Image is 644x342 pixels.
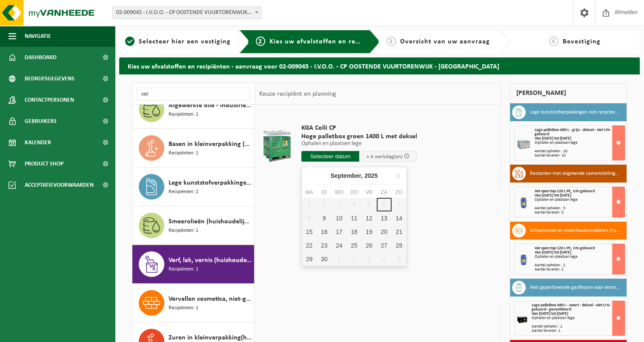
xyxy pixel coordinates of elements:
input: Selecteer datum [301,151,359,162]
div: 29 [302,252,317,266]
span: Recipiënten: 1 [169,304,198,312]
div: 15 [302,225,317,239]
span: 1 [125,37,135,46]
i: 2025 [364,173,378,179]
div: 19 [361,225,376,239]
div: 1 [332,252,346,266]
div: 4 [377,252,392,266]
span: 4 [549,37,558,46]
div: do [346,188,361,197]
div: 25 [346,239,361,252]
div: 23 [317,239,332,252]
h3: Restanten met ongekende samenstelling (huishoudelijk) [530,167,620,180]
span: Bevestiging [563,38,601,45]
button: Verf, lak, vernis (huishoudelijk) Recipiënten: 1 [132,245,255,284]
div: Aantal leveren: 10 [535,154,624,158]
div: 20 [377,225,392,239]
div: 11 [346,211,361,225]
div: 9 [317,211,332,225]
span: Contactpersonen [25,89,74,111]
div: 17 [332,225,346,239]
span: Afgewerkte olie - industrie in kleinverpakking [169,100,252,111]
span: + 4 werkdag(en) [366,154,403,160]
span: Vat open top 120 L PE, UN-gekeurd [535,246,595,251]
div: 18 [346,225,361,239]
div: Aantal ophalen : 1 [532,325,624,329]
div: 21 [392,225,406,239]
div: [PERSON_NAME] [509,83,627,103]
div: 22 [302,239,317,252]
span: Bedrijfsgegevens [25,68,74,89]
span: 2 [256,37,265,46]
h3: Schoonmaak en onderhoudsmiddelen (huishoudelijk) [530,224,620,237]
button: Lege kunststofverpakkingen niet recycleerbaar Recipiënten: 2 [132,168,255,206]
span: Recipiënten: 1 [169,149,198,157]
div: wo [332,188,346,197]
div: ma [302,188,317,197]
div: Ophalen en plaatsen lege [532,316,624,320]
div: vr [361,188,376,197]
div: Ophalen en plaatsen lege [535,141,624,145]
div: 3 [361,252,376,266]
span: Recipiënten: 2 [169,188,198,196]
div: 27 [377,239,392,252]
div: 26 [361,239,376,252]
span: Gebruikers [25,111,57,132]
span: 3 [386,37,396,46]
span: Recipiënten: 1 [169,227,198,235]
div: 30 [317,252,332,266]
span: Lage palletbox 680 L - zwart - deksel - niet UN-gekeurd - geventileerd [532,303,610,312]
span: Acceptatievoorwaarden [25,174,94,196]
span: Kalender [25,132,51,153]
div: Ophalen en plaatsen lege [535,198,624,202]
span: 02-009045 - I.V.O.O. - CP OOSTENDE VUURTORENWIJK - OOSTENDE [112,6,261,19]
strong: Van [DATE] tot [DATE] [535,250,571,255]
div: 12 [361,211,376,225]
span: Navigatie [25,26,51,47]
div: 5 [392,252,406,266]
div: 13 [377,211,392,225]
span: Product Shop [25,153,63,174]
div: Aantal ophalen : 10 [535,149,624,154]
span: Kies uw afvalstoffen en recipiënten [269,38,386,45]
span: Vat open top 120 L PE, UN-gekeurd [535,189,595,194]
span: Basen in kleinverpakking (huishoudelijk) [169,139,252,149]
div: Ophalen en plaatsen lege [535,255,624,259]
span: Overzicht van uw aanvraag [400,38,490,45]
div: Aantal ophalen : 2 [535,263,624,268]
button: Vervallen cosmetica, niet-gevaarlijk (industrieel) in kleinverpakking Recipiënten: 1 [132,284,255,322]
h2: Kies uw afvalstoffen en recipiënten - aanvraag voor 02-009045 - I.V.O.O. - CP OOSTENDE VUURTORENW... [119,57,640,74]
button: Basen in kleinverpakking (huishoudelijk) Recipiënten: 1 [132,129,255,168]
div: Aantal leveren: 2 [535,268,624,272]
h3: Lege kunststofverpakkingen niet recycleerbaar [530,105,620,119]
div: Aantal leveren: 3 [535,211,624,215]
span: Vervallen cosmetica, niet-gevaarlijk (industrieel) in kleinverpakking [169,294,252,304]
div: za [377,188,392,197]
button: Smeerolieën (huishoudelijk, kleinverpakking) Recipiënten: 1 [132,206,255,245]
div: 10 [332,211,346,225]
span: 02-009045 - I.V.O.O. - CP OOSTENDE VUURTORENWIJK - OOSTENDE [113,7,261,19]
span: Hoge palletbox groen 1400 L met deksel [301,132,417,141]
div: Aantal ophalen : 3 [535,206,624,211]
span: KGA Colli CP [301,124,417,132]
div: 16 [317,225,332,239]
span: Dashboard [25,47,57,68]
h3: Niet geperforeerde gasflessen voor eenmalig gebruik (huishoudelijk) [530,281,620,294]
span: Lage palletbox 680 L - grijs - deksel - niet UN-gekeurd [535,128,611,137]
div: di [317,188,332,197]
span: Selecteer hier een vestiging [139,38,231,45]
div: September, [327,169,381,182]
div: 14 [392,211,406,225]
div: Keuze recipiënt en planning [255,83,340,105]
div: 28 [392,239,406,252]
button: Afgewerkte olie - industrie in kleinverpakking Recipiënten: 1 [132,90,255,129]
a: 1Selecteer hier een vestiging [123,37,232,47]
div: Aantal leveren: 1 [532,329,624,333]
div: 24 [332,239,346,252]
span: Smeerolieën (huishoudelijk, kleinverpakking) [169,217,252,227]
strong: Van [DATE] tot [DATE] [535,136,571,141]
div: 2 [346,252,361,266]
p: Ophalen en plaatsen lege [301,141,417,147]
span: Recipiënten: 1 [169,265,198,274]
strong: Van [DATE] tot [DATE] [535,193,571,198]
